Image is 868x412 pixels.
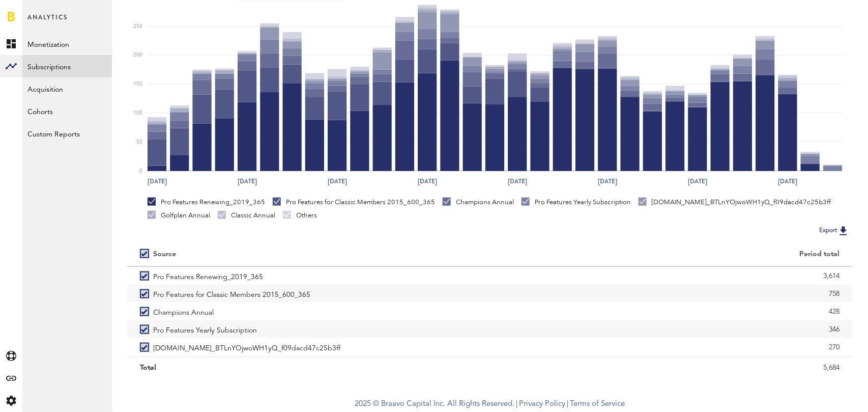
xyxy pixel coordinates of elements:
span: Pro Features for Classic Members 2015_600_365 [153,285,310,303]
a: Privacy Policy [519,400,566,408]
a: Cohorts [22,100,112,122]
span: Analytics [27,11,68,33]
text: [DATE] [778,177,797,186]
div: Source [153,250,176,259]
div: 3,614 [503,268,840,284]
div: Champions Annual [443,198,514,207]
text: 0 [139,169,142,174]
span: Pro Features Renewing_2019_365 [153,267,263,285]
div: 64 [503,358,840,373]
button: Export [817,224,853,237]
a: Terms of Service [570,400,625,408]
span: 2025 © Braavo Capital Inc. All Rights Reserved. [355,397,515,412]
a: Subscriptions [22,55,112,77]
text: 100 [133,111,142,116]
div: Period total [503,250,840,259]
text: 200 [133,53,142,58]
text: [DATE] [508,177,527,186]
a: Custom Reports [22,122,112,145]
text: 250 [133,24,142,29]
div: Classic Annual [218,211,275,220]
div: 428 [503,304,840,319]
div: [DOMAIN_NAME]_BTLnYOjwoWH1yQ_f09dacd47c25b3ff [639,198,831,207]
div: Pro Features Renewing_2019_365 [148,198,265,207]
div: Pro Features for Classic Members 2015_600_365 [273,198,435,207]
text: [DATE] [598,177,617,186]
text: [DATE] [148,177,167,186]
text: [DATE] [688,177,707,186]
text: [DATE] [328,177,347,186]
text: [DATE] [418,177,437,186]
span: Pro Features Yearly Subscription [153,320,257,338]
div: 758 [503,286,840,301]
img: Export [837,225,850,237]
div: 346 [503,322,840,337]
text: 150 [133,82,142,87]
span: Support [21,7,58,16]
div: 5,684 [503,360,840,375]
div: Pro Features Yearly Subscription [522,198,631,207]
a: Monetization [22,33,112,55]
div: Golfplan Annual [148,211,210,220]
a: Acquisition [22,77,112,100]
div: Total [140,360,477,375]
span: Golfplan Annual [153,356,205,374]
div: 270 [503,340,840,355]
text: 50 [136,140,142,145]
span: Champions Annual [153,303,214,320]
span: [DOMAIN_NAME]_BTLnYOjwoWH1yQ_f09dacd47c25b3ff [153,338,340,356]
text: [DATE] [238,177,257,186]
div: Others [283,211,317,220]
